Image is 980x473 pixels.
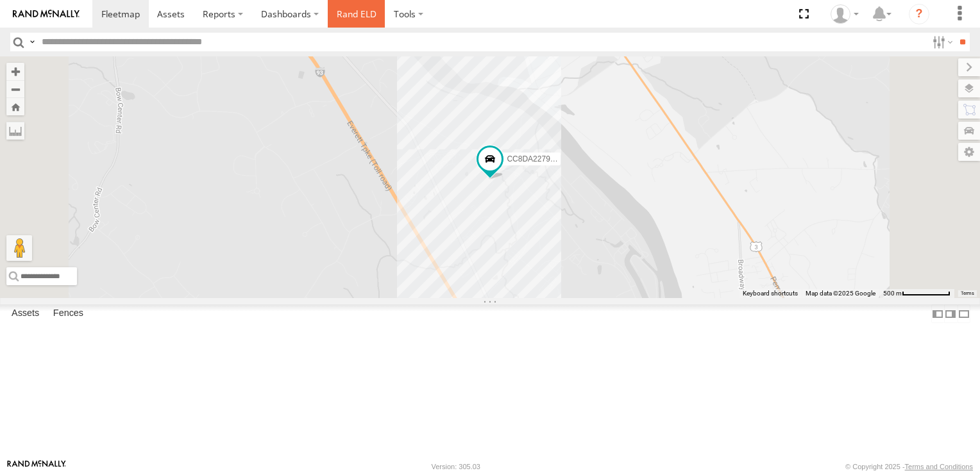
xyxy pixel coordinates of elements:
[958,304,970,323] label: Hide Summary Table
[6,80,24,98] button: Zoom out
[931,304,944,323] label: Dock Summary Table to the Left
[432,463,480,470] div: Version: 305.03
[13,10,80,19] img: rand-logo.svg
[883,290,902,297] span: 500 m
[5,305,46,323] label: Assets
[879,289,954,298] button: Map Scale: 500 m per 72 pixels
[944,304,957,323] label: Dock Summary Table to the Right
[743,289,798,298] button: Keyboard shortcuts
[961,290,974,295] a: Terms
[6,122,24,140] label: Measure
[927,33,955,51] label: Search Filter Options
[909,4,929,24] i: ?
[845,463,973,470] div: © Copyright 2025 -
[958,143,980,161] label: Map Settings
[7,460,66,473] a: Visit our Website
[6,98,24,115] button: Zoom Home
[826,4,863,24] div: Peter Sylvestre
[27,33,37,51] label: Search Query
[6,235,32,261] button: Drag Pegman onto the map to open Street View
[905,463,973,470] a: Terms and Conditions
[806,290,875,297] span: Map data ©2025 Google
[507,154,564,163] span: CC8DA22792D4
[47,305,90,323] label: Fences
[6,63,24,80] button: Zoom in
